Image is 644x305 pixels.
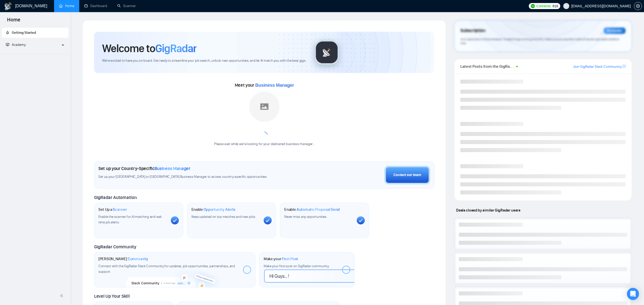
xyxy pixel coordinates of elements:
[284,215,327,219] span: Never miss any opportunities.
[627,288,639,300] div: Open Intercom Messenger
[297,207,340,212] span: Automatic Proposal Send
[249,92,279,122] img: placeholder.png
[284,207,340,212] h1: Enable
[384,166,430,184] button: Contact our team
[128,256,148,261] span: Community
[191,215,256,219] span: Keep updated on top matches and new jobs.
[98,207,127,212] h1: Set Up a
[2,52,68,55] li: Academy Homepage
[264,256,298,261] h1: Make your
[94,195,137,200] span: GigRadar Automation
[94,293,130,299] span: Level Up Your Skill
[6,43,9,46] span: fund-projection-screen
[4,2,12,10] img: logo
[102,42,196,55] h1: Welcome to
[314,40,339,65] img: gigradar-logo.png
[6,31,9,34] span: rocket
[603,27,626,34] div: Reminder
[552,3,558,9] span: 616
[2,28,68,38] li: Getting Started
[264,264,329,268] span: Make your first post on GigRadar community.
[117,4,136,8] a: searchScanner
[623,64,626,69] a: export
[155,42,196,55] span: GigRadar
[536,3,551,9] span: Connects:
[393,172,421,178] div: Contact our team
[634,4,642,8] a: setting
[460,63,515,70] span: Latest Posts from the GigRadar Community
[3,16,24,27] span: Home
[255,83,294,88] span: Business Manager
[282,256,298,261] span: First Post
[204,207,235,212] span: Opportunity Alerts
[98,264,235,274] span: Connect with the GigRadar Slack Community for updates, job opportunities, partnerships, and support.
[634,2,642,10] button: setting
[261,131,267,138] span: loading
[634,4,642,8] span: setting
[113,207,127,212] span: Scanner
[12,43,26,47] span: Academy
[102,58,306,63] span: We're excited to have you on board. Get ready to streamline your job search, unlock new opportuni...
[6,43,26,47] span: Academy
[98,175,298,179] span: Set up your [GEOGRAPHIC_DATA] or [GEOGRAPHIC_DATA] Business Manager to access country-specific op...
[191,207,236,212] h1: Enable
[98,215,162,224] span: Enable the scanner for AI matching and real-time job alerts.
[460,37,619,45] span: Your subscription will be renewed. To keep things running smoothly, make sure your payment method...
[531,4,535,8] img: upwork-logo.png
[98,256,148,261] h1: [PERSON_NAME]
[573,64,622,70] a: Join GigRadar Slack Community
[154,166,190,171] span: Business Manager
[460,26,485,35] span: Subscription
[59,4,74,8] a: homeHome
[60,293,65,298] span: double-left
[235,82,294,88] span: Meet your
[127,264,223,287] img: slackcommunity-bg.png
[623,64,626,68] span: export
[84,4,107,8] a: dashboardDashboard
[211,142,317,147] div: Please wait while we're looking for your dedicated business manager...
[565,4,568,8] span: user
[12,30,36,35] span: Getting Started
[98,166,190,171] h1: Set up your Country-Specific
[94,244,136,250] span: GigRadar Community
[454,206,522,215] span: Deals closed by similar GigRadar users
